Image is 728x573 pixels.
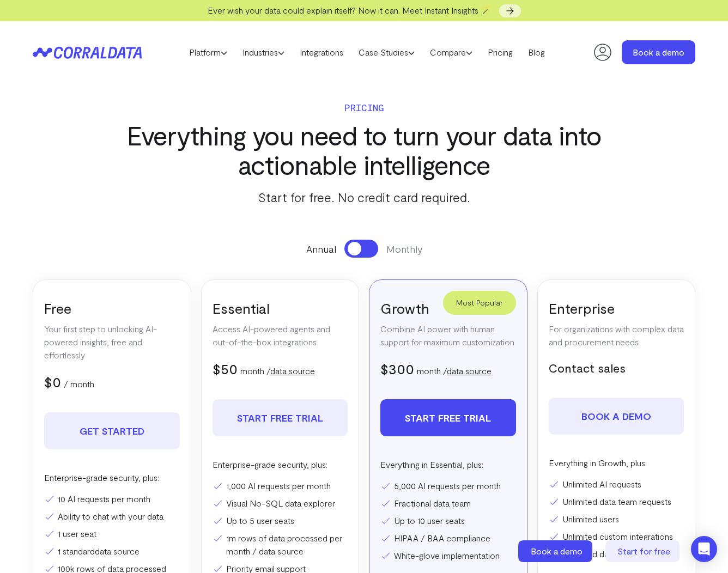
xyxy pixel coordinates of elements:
span: $50 [213,360,238,377]
li: 1 user seat [44,527,180,540]
h3: Everything you need to turn your data into actionable intelligence [110,120,618,179]
p: Combine AI power with human support for maximum customization [380,322,516,349]
li: Up to 10 user seats [380,514,516,527]
p: / month [64,377,94,391]
a: Case Studies [351,44,422,60]
p: Enterprise-grade security, plus: [44,471,180,484]
li: Fractional data team [380,497,516,510]
a: Pricing [480,44,520,60]
p: Everything in Essential, plus: [380,458,516,471]
a: Integrations [292,44,351,60]
p: month / [240,364,315,377]
h3: Growth [380,299,516,317]
div: Most Popular [443,291,516,315]
p: Everything in Growth, plus: [549,456,684,470]
a: Book a demo [622,40,695,64]
a: data source [447,365,492,376]
li: 1,000 AI requests per month [213,479,348,492]
span: Monthly [386,242,422,256]
span: Ever wish your data could explain itself? Now it can. Meet Instant Insights 🪄 [208,5,492,15]
span: $300 [380,360,414,377]
li: 5,000 AI requests per month [380,479,516,492]
a: Platform [181,44,235,60]
h3: Enterprise [549,299,684,317]
p: month / [417,364,492,377]
a: Book a demo [518,540,594,562]
li: 1m rows of data processed per month / data source [213,532,348,558]
span: $0 [44,373,61,390]
li: 1 standard [44,545,180,558]
a: Start for free [605,540,682,562]
li: Unlimited data team requests [549,495,684,508]
a: Book a demo [549,398,684,435]
a: Industries [235,44,292,60]
li: Visual No-SQL data explorer [213,497,348,510]
li: White-glove implementation [380,549,516,562]
li: Ability to chat with your data [44,510,180,523]
a: Blog [520,44,553,60]
span: Start for free [617,546,670,556]
p: Start for free. No credit card required. [110,187,618,207]
li: Unlimited AI requests [549,478,684,491]
li: Unlimited custom integrations [549,530,684,543]
p: Your first step to unlocking AI-powered insights, free and effortlessly [44,322,180,362]
a: Compare [422,44,480,60]
h3: Free [44,299,180,317]
h5: Contact sales [549,359,684,376]
li: HIPAA / BAA compliance [380,532,516,545]
div: Open Intercom Messenger [691,536,717,562]
a: Get Started [44,412,180,449]
li: 10 AI requests per month [44,492,180,505]
p: Enterprise-grade security, plus: [213,458,348,471]
p: For organizations with complex data and procurement needs [549,322,684,349]
p: Pricing [110,100,618,115]
li: Up to 5 user seats [213,514,348,527]
span: Annual [306,242,336,256]
a: data source [95,546,139,556]
h3: Essential [213,299,348,317]
span: Book a demo [531,546,583,556]
p: Access AI-powered agents and out-of-the-box integrations [213,322,348,349]
a: Start free trial [213,399,348,436]
a: Start free trial [380,399,516,436]
a: data source [270,365,315,376]
li: Unlimited users [549,513,684,526]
